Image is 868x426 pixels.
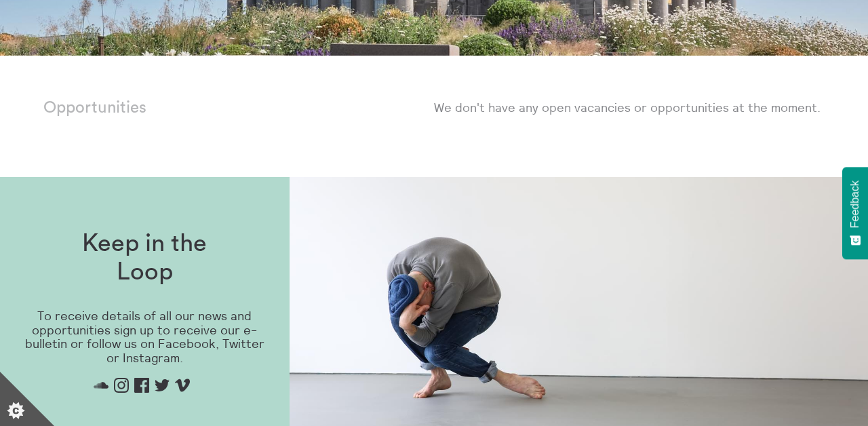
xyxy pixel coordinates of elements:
[22,309,268,366] p: To receive details of all our news and opportunities sign up to receive our e-bulletin or follow ...
[434,99,825,116] p: We don't have any open vacancies or opportunities at the moment.
[43,99,239,118] p: Opportunities
[842,167,868,259] button: Feedback - Show survey
[849,180,861,228] span: Feedback
[58,230,231,286] h1: Keep in the Loop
